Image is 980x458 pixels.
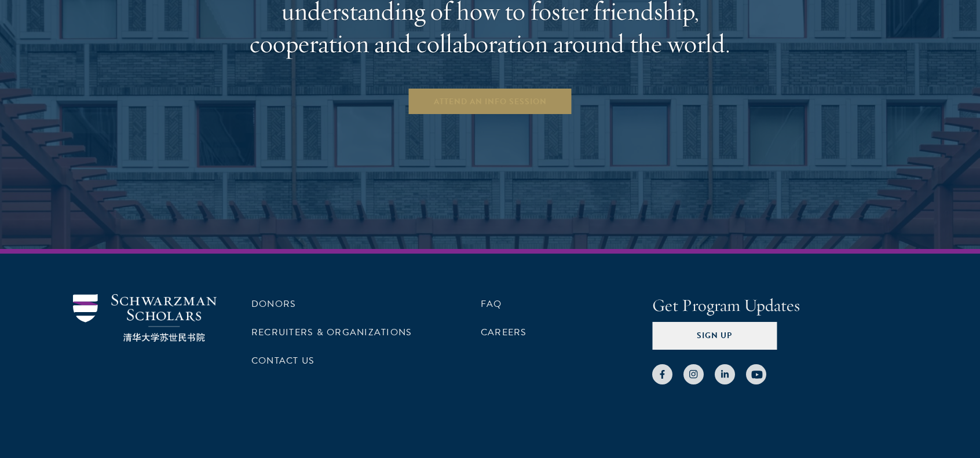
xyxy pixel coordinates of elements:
a: Recruiters & Organizations [251,325,412,339]
a: Attend an Info Session [408,87,573,115]
img: Schwarzman Scholars [73,294,217,342]
a: FAQ [481,297,502,311]
h4: Get Program Updates [652,294,907,317]
a: Donors [251,297,296,311]
button: Sign Up [652,322,777,350]
a: Contact Us [251,354,315,368]
a: Careers [481,325,527,339]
